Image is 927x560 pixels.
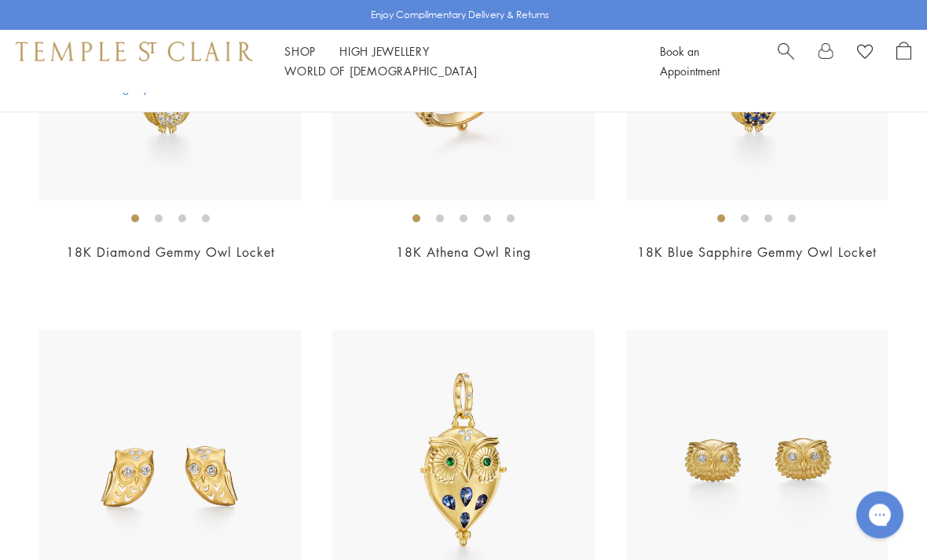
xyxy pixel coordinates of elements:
a: 18K Athena Owl Ring [396,244,531,262]
nav: Main navigation [284,42,625,81]
a: 18K Blue Sapphire Gemmy Owl Locket [637,244,877,262]
a: World of [DEMOGRAPHIC_DATA]World of [DEMOGRAPHIC_DATA] [284,63,477,79]
a: ShopShop [284,43,316,59]
a: 18K Diamond Gemmy Owl Locket [66,244,275,262]
p: Enjoy Complimentary Delivery & Returns [371,7,549,23]
iframe: Gorgias live chat messenger [848,486,911,544]
a: View Wishlist [857,42,873,65]
a: Open Shopping Bag [896,42,911,81]
a: Book an Appointment [660,43,720,79]
a: Search [778,42,794,81]
a: High JewelleryHigh Jewellery [339,43,430,59]
img: Temple St. Clair [16,42,253,60]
